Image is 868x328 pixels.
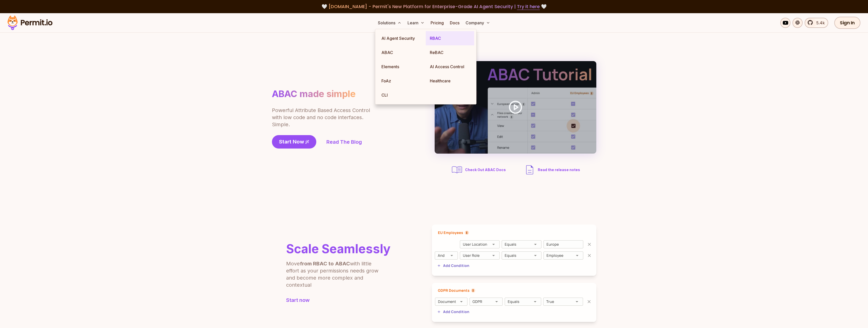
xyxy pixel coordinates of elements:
button: Learn [405,18,427,28]
img: description [524,164,536,176]
a: 5.4k [805,18,828,28]
a: AI Agent Security [377,31,426,45]
h2: Scale Seamlessly [286,243,391,255]
img: Permit logo [5,14,55,31]
b: from RBAC to ABAC [300,261,350,267]
a: AI Access Control [426,60,474,74]
a: Start now [286,297,391,304]
span: Start Now [279,138,304,145]
a: Read The Blog [326,138,362,145]
span: 5.4k [813,20,825,26]
p: Powerful Attribute Based Access Control with low code and no code interfaces. Simple. [272,107,371,128]
a: Sign In [834,17,860,29]
a: ABAC [377,45,426,60]
a: FoAz [377,74,426,88]
a: RBAC [426,31,474,45]
a: Elements [377,60,426,74]
p: Move with little effort as your permissions needs grow and become more complex and contextual [286,260,385,288]
a: Try it here [517,3,540,10]
h1: ABAC made simple [272,88,356,100]
a: Healthcare [426,74,474,88]
button: Company [464,18,492,28]
div: 🤍 🤍 [12,3,856,10]
span: Read the release notes [538,167,580,172]
button: Solutions [376,18,403,28]
a: Read the release notes [524,164,580,176]
a: ReBAC [426,45,474,60]
a: CLI [377,88,426,102]
a: Docs [448,18,461,28]
a: Start Now [272,135,316,149]
a: Pricing [429,18,446,28]
a: Check Out ABAC Docs [451,164,507,176]
img: abac docs [451,164,463,176]
span: [DOMAIN_NAME] - Permit's New Platform for Enterprise-Grade AI Agent Security | [328,3,540,10]
span: Check Out ABAC Docs [465,167,506,172]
